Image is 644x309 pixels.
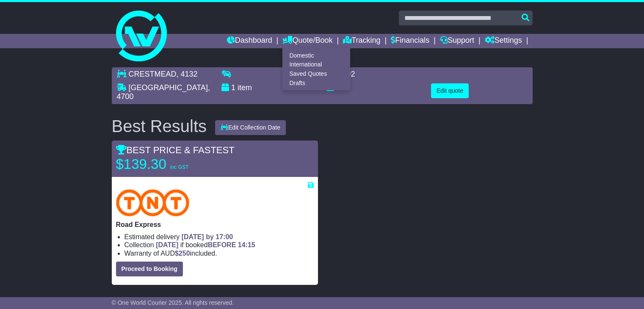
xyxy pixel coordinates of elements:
[283,78,350,88] a: Drafts
[108,117,211,135] div: Best Results
[238,241,255,248] span: 14:15
[485,34,522,48] a: Settings
[208,241,236,248] span: BEFORE
[431,83,469,98] button: Edit quote
[124,249,314,257] li: Warranty of AUD included.
[282,48,350,90] div: Quote/Book
[336,83,349,92] span: 260
[282,34,332,48] a: Quote/Book
[129,83,208,92] span: [GEOGRAPHIC_DATA]
[231,83,235,92] span: 1
[227,34,272,48] a: Dashboard
[283,60,350,69] a: International
[175,250,190,257] span: $
[112,299,234,306] span: © One World Courier 2025. All rights reserved.
[129,70,177,78] span: CRESTMEAD
[440,34,474,48] a: Support
[156,241,255,248] span: if booked
[116,262,183,276] button: Proceed to Booking
[116,156,222,173] p: $139.30
[116,221,314,229] p: Road Express
[170,164,188,170] span: inc GST
[215,120,286,135] button: Edit Collection Date
[283,69,350,79] a: Saved Quotes
[116,189,190,216] img: TNT Domestic: Road Express
[124,233,314,241] li: Estimated delivery
[124,241,314,249] li: Collection
[391,34,429,48] a: Financials
[283,51,350,60] a: Domestic
[116,145,235,155] span: BEST PRICE & FASTEST
[177,70,198,78] span: , 4132
[117,83,210,101] span: , 4700
[343,34,380,48] a: Tracking
[238,83,252,92] span: item
[179,250,190,257] span: 250
[182,233,233,240] span: [DATE] by 17:00
[156,241,178,248] span: [DATE]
